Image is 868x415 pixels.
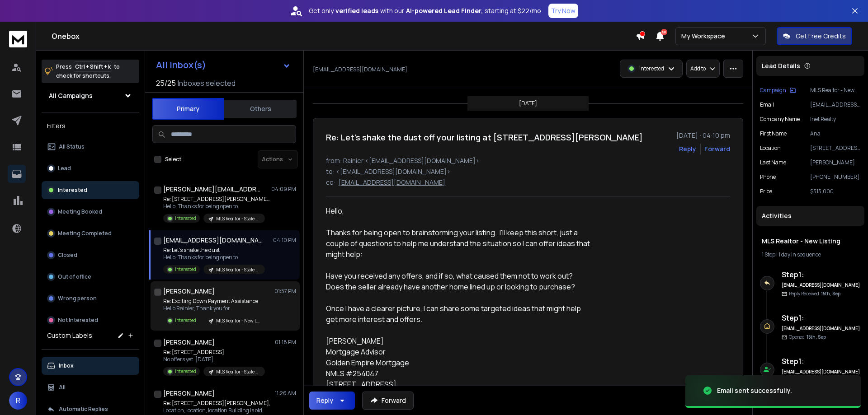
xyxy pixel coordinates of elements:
[782,356,861,367] h6: Step 1 :
[760,101,774,108] p: Email
[175,266,196,273] p: Interested
[309,392,355,410] button: Reply
[216,368,259,375] p: MLS Realtor - Stale Listing
[42,357,139,375] button: Inbox
[326,227,590,260] div: Thanks for being open to brainstorming your listing. I'll keep this short, just a couple of quest...
[163,185,263,194] h1: [PERSON_NAME][EMAIL_ADDRESS][PERSON_NAME][DOMAIN_NAME]
[810,188,861,195] p: $515,000
[810,116,861,123] p: Inet Realty
[178,78,236,89] h3: Inboxes selected
[326,346,590,357] div: Mortgage Advisor
[789,334,826,340] p: Opened
[789,290,840,297] p: Reply Received
[760,173,776,181] p: Phone
[163,298,265,305] p: Re: Exciting Down Payment Assistance
[639,65,664,72] p: Interested
[335,6,378,15] strong: verified leads
[760,130,787,137] p: First Name
[47,331,92,340] h3: Custom Labels
[56,62,120,80] p: Press to check for shortcuts.
[810,159,861,166] p: [PERSON_NAME]
[74,61,112,72] span: Ctrl + Shift + k
[58,317,98,324] p: Not Interested
[810,87,861,94] p: MLS Realtor - New Listing
[551,6,576,15] p: Try Now
[661,29,667,35] span: 50
[762,237,859,246] h1: MLS Realtor - New Listing
[782,312,861,323] h6: Step 1 :
[796,32,846,41] p: Get Free Credits
[717,386,792,395] div: Email sent successfully.
[810,101,861,108] p: [EMAIL_ADDRESS][DOMAIN_NAME]
[59,384,66,391] p: All
[362,392,414,410] button: Forward
[42,224,139,242] button: Meeting Completed
[49,91,93,100] h1: All Campaigns
[681,32,729,41] p: My Workspace
[274,288,296,295] p: 01:57 PM
[275,390,296,397] p: 11:26 AM
[163,349,265,356] p: Re: [STREET_ADDRESS]
[163,356,265,363] p: No offers yet. [DATE],
[760,159,786,166] p: Last Name
[165,156,181,163] label: Select
[782,282,861,289] h6: [EMAIL_ADDRESS][DOMAIN_NAME]
[42,87,139,105] button: All Campaigns
[326,281,590,292] li: Does the seller already have another home lined up or looking to purchase?
[760,188,772,195] p: Price
[156,78,176,89] span: 25 / 25
[275,339,296,346] p: 01:18 PM
[42,246,139,264] button: Closed
[326,379,590,390] div: [STREET_ADDRESS]
[760,145,781,152] p: location
[756,206,864,226] div: Activities
[163,389,215,398] h1: [PERSON_NAME]
[175,215,196,222] p: Interested
[42,311,139,329] button: Not Interested
[58,252,77,259] p: Closed
[149,56,298,74] button: All Inbox(s)
[782,325,861,332] h6: [EMAIL_ADDRESS][DOMAIN_NAME]
[42,159,139,177] button: Lead
[59,406,108,413] p: Automatic Replies
[163,254,265,261] p: Hello, Thanks for being open to
[175,368,196,375] p: Interested
[316,396,333,405] div: Reply
[326,270,590,281] li: Have you received any offers, and if so, what caused them not to work out?
[42,138,139,156] button: All Status
[58,208,102,215] p: Meeting Booked
[326,205,590,216] div: Hello,
[548,4,578,18] button: Try Now
[58,273,91,280] p: Out of office
[326,368,590,379] div: NMLS #254047
[58,230,112,237] p: Meeting Completed
[58,165,71,172] p: Lead
[9,392,27,410] button: R
[156,61,206,70] h1: All Inbox(s)
[58,295,97,302] p: Wrong person
[519,100,537,107] p: [DATE]
[778,251,821,258] span: 1 day in sequence
[163,247,265,254] p: Re: Let’s shake the dust
[163,338,215,347] h1: [PERSON_NAME]
[216,215,259,222] p: MLS Realtor - Stale Listing
[704,145,730,154] div: Forward
[406,6,483,15] strong: AI-powered Lead Finder,
[216,317,259,324] p: MLS Realtor - New Listing
[163,196,272,203] p: Re: [STREET_ADDRESS][PERSON_NAME][PERSON_NAME]
[9,31,27,47] img: logo
[59,362,74,369] p: Inbox
[326,178,335,187] p: cc:
[313,66,407,73] p: [EMAIL_ADDRESS][DOMAIN_NAME]
[810,130,861,137] p: Ana
[821,290,840,297] span: 15th, Sep
[163,203,272,210] p: Hello, Thanks for being open to
[309,6,541,15] p: Get only with our starting at $22/mo
[339,178,445,187] p: [EMAIL_ADDRESS][DOMAIN_NAME]
[42,289,139,308] button: Wrong person
[810,173,861,181] p: [PHONE_NUMBER]
[762,251,775,258] span: 1 Step
[782,269,861,280] h6: Step 1 :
